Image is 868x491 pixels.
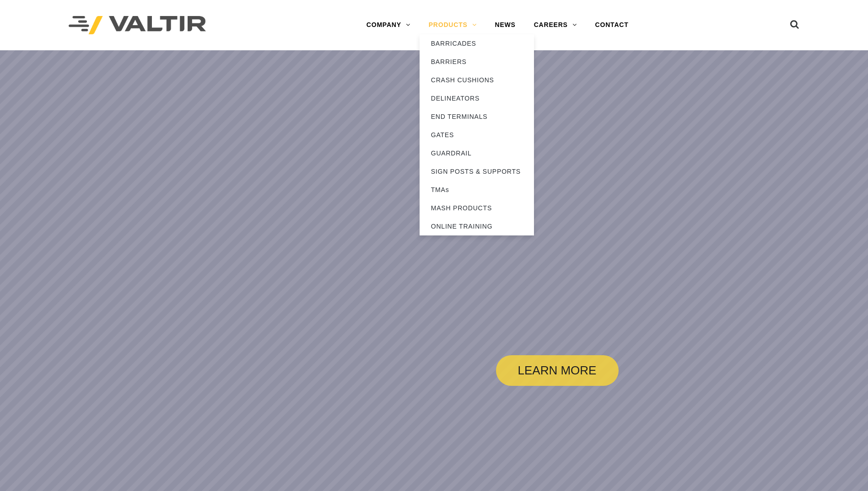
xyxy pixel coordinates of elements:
[496,355,619,386] a: LEARN MORE
[420,53,534,71] a: BARRIERS
[420,162,534,181] a: SIGN POSTS & SUPPORTS
[357,16,420,34] a: COMPANY
[420,16,486,34] a: PRODUCTS
[420,126,534,144] a: GATES
[420,199,534,217] a: MASH PRODUCTS
[586,16,638,34] a: CONTACT
[420,107,534,126] a: END TERMINALS
[420,71,534,89] a: CRASH CUSHIONS
[525,16,586,34] a: CAREERS
[420,34,534,53] a: BARRICADES
[420,144,534,162] a: GUARDRAIL
[420,217,534,235] a: ONLINE TRAINING
[420,181,534,199] a: TMAs
[420,89,534,107] a: DELINEATORS
[69,16,206,35] img: Valtir
[486,16,525,34] a: NEWS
